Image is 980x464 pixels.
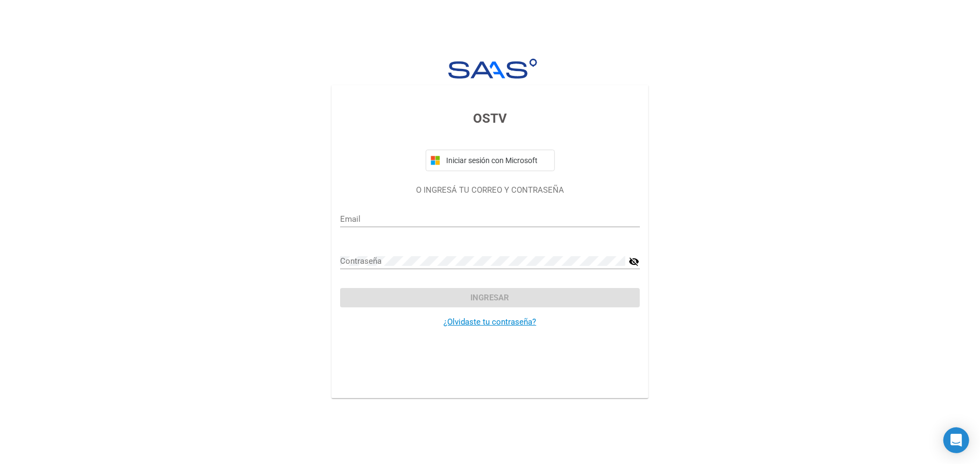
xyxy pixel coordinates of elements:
button: Iniciar sesión con Microsoft [426,150,555,171]
span: Ingresar [471,293,510,303]
span: Iniciar sesión con Microsoft [445,156,550,165]
button: Ingresar [340,288,640,307]
h3: OSTV [340,109,640,128]
a: ¿Olvidaste tu contraseña? [444,317,537,327]
p: O INGRESÁ TU CORREO Y CONTRASEÑA [340,184,640,196]
div: Open Intercom Messenger [943,427,969,453]
mat-icon: visibility_off [629,255,640,268]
